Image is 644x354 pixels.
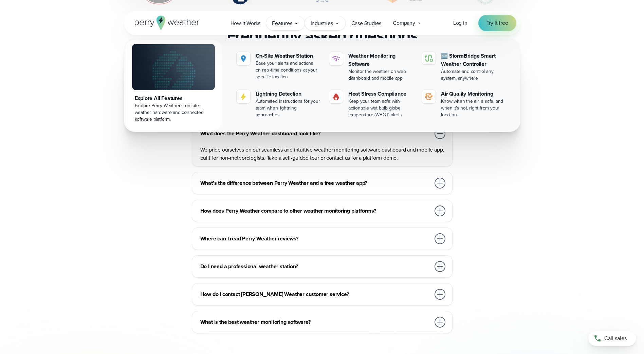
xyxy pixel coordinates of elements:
span: Case Studies [351,19,382,27]
a: Weather Monitoring Software Monitor the weather on web dashboard and mobile app [327,49,417,84]
h3: Do I need a professional weather station? [200,262,430,271]
h3: How does Perry Weather compare to other weather monitoring platforms? [200,207,430,215]
a: Lightning Detection Automated instructions for your team when lightning approaches [234,87,324,121]
span: Industries [311,19,333,27]
a: On-Site Weather Station Base your alerts and actions on real-time conditions at your specific loc... [234,49,324,83]
div: Explore All Features [135,94,212,102]
div: 🆕 StormBridge Smart Weather Controller [441,52,507,68]
span: How it Works [231,19,261,27]
div: Keep your team safe with actionable wet bulb globe temperature (WBGT) alerts [348,98,414,118]
span: Features [272,19,292,27]
a: Air Quality Monitoring Know when the air is safe, and when it's not, right from your location [419,87,509,121]
span: Log in [453,19,467,27]
h3: What does the Perry Weather dashboard look like? [200,130,430,138]
img: Location.svg [239,55,247,63]
div: Weather Monitoring Software [348,52,414,68]
div: Air Quality Monitoring [441,90,507,98]
img: Gas.svg [332,93,340,101]
p: We pride ourselves on our seamless and intuitive weather monitoring software dashboard and mobile... [200,146,447,162]
a: Call sales [588,331,636,346]
a: How it Works [225,16,266,30]
a: Try it free [478,15,516,31]
span: Try it free [486,19,508,27]
h3: How do I contact [PERSON_NAME] Weather customer service? [200,290,430,298]
img: aqi-icon.svg [425,93,433,101]
h2: Frequently asked questions [227,26,418,45]
div: On-Site Weather Station [256,52,321,60]
a: Log in [453,19,467,27]
h3: Where can I read Perry Weather reviews? [200,235,430,243]
div: Automated instructions for your team when lightning approaches [256,98,321,118]
img: lightning-icon.svg [239,93,247,101]
a: Case Studies [346,16,387,30]
a: Heat Stress Compliance Keep your team safe with actionable wet bulb globe temperature (WBGT) alerts [327,87,417,121]
div: Explore Perry Weather's on-site weather hardware and connected software platform. [135,102,212,123]
div: Base your alerts and actions on real-time conditions at your specific location [256,60,321,80]
img: software-icon.svg [332,55,340,63]
span: Company [393,19,415,27]
h3: What’s the difference between Perry Weather and a free weather app? [200,179,430,187]
div: Lightning Detection [256,90,321,98]
a: 🆕 StormBridge Smart Weather Controller Automate and control any system, anywhere [419,49,509,84]
div: Automate and control any system, anywhere [441,68,507,82]
h3: What is the best weather monitoring software? [200,318,430,326]
a: Explore All Features Explore Perry Weather's on-site weather hardware and connected software plat... [125,40,222,131]
img: stormbridge-icon-V6.svg [425,55,433,62]
div: Heat Stress Compliance [348,90,414,98]
div: Monitor the weather on web dashboard and mobile app [348,68,414,82]
div: Know when the air is safe, and when it's not, right from your location [441,98,507,118]
span: Call sales [604,334,627,342]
